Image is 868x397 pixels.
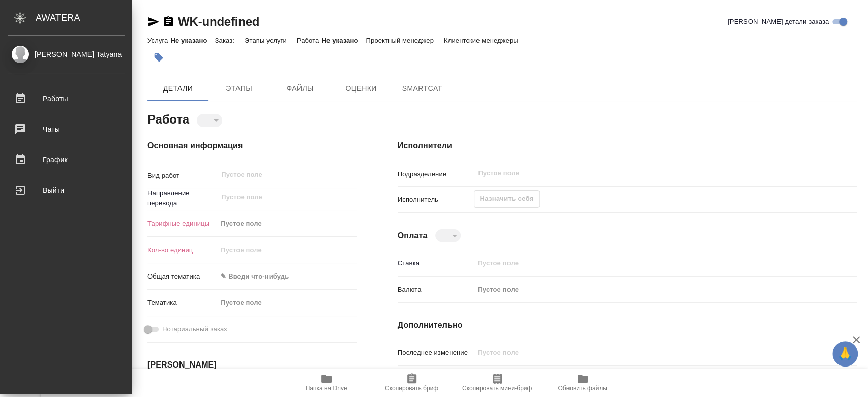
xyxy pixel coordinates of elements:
[3,177,130,203] a: Выйти
[398,348,474,358] p: Последнее изменение
[462,385,532,392] span: Скопировать мини-бриф
[398,319,857,331] h4: Дополнительно
[8,182,125,198] div: Выйти
[398,169,474,179] p: Подразделение
[221,271,344,282] div: ✎ Введи что-нибудь
[398,230,428,242] h4: Оплата
[455,369,540,397] button: Скопировать мини-бриф
[728,17,829,27] span: [PERSON_NAME] детали заказа
[178,15,259,28] a: WK-undefined
[147,298,217,308] p: Тематика
[147,188,217,208] p: Направление перевода
[147,46,170,69] button: Добавить тэг
[147,171,217,181] p: Вид работ
[221,298,344,308] div: Пустое поле
[8,91,125,106] div: Работы
[398,285,474,295] p: Валюта
[215,82,263,95] span: Этапы
[284,369,369,397] button: Папка на Drive
[147,37,170,44] p: Услуга
[321,37,366,44] p: Не указано
[8,152,125,167] div: График
[477,285,806,295] div: Пустое поле
[215,37,236,44] p: Заказ:
[8,121,125,137] div: Чаты
[540,369,625,397] button: Обновить файлы
[337,82,385,95] span: Оценки
[147,219,217,229] p: Тарифные единицы
[217,215,356,232] div: Пустое поле
[474,345,818,360] input: Пустое поле
[477,167,794,179] input: Пустое поле
[385,385,438,392] span: Скопировать бриф
[836,343,854,364] span: 🙏
[147,271,217,282] p: Общая тематика
[398,195,474,205] p: Исполнитель
[147,109,189,128] h2: Работа
[8,49,125,60] div: [PERSON_NAME] Tatyana
[366,37,436,44] p: Проектный менеджер
[444,37,521,44] p: Клиентские менеджеры
[398,258,474,268] p: Ставка
[369,369,455,397] button: Скопировать бриф
[36,8,132,28] div: AWATERA
[220,191,333,203] input: Пустое поле
[832,341,858,367] button: 🙏
[197,114,222,127] div: ​
[398,140,857,152] h4: Исполнители
[558,385,607,392] span: Обновить файлы
[217,294,356,312] div: Пустое поле
[162,324,227,334] span: Нотариальный заказ
[170,37,215,44] p: Не указано
[276,82,324,95] span: Файлы
[147,140,357,152] h4: Основная информация
[3,116,130,142] a: Чаты
[217,242,356,257] input: Пустое поле
[435,229,461,242] div: ​
[3,147,130,172] a: График
[147,16,160,28] button: Скопировать ссылку для ЯМессенджера
[154,82,202,95] span: Детали
[306,385,347,392] span: Папка на Drive
[147,359,357,371] h4: [PERSON_NAME]
[297,37,322,44] p: Работа
[221,219,344,229] div: Пустое поле
[245,37,289,44] p: Этапы услуги
[474,256,818,270] input: Пустое поле
[398,82,446,95] span: SmartCat
[147,245,217,255] p: Кол-во единиц
[474,281,818,298] div: Пустое поле
[3,86,130,111] a: Работы
[162,16,174,28] button: Скопировать ссылку
[217,268,356,285] div: ✎ Введи что-нибудь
